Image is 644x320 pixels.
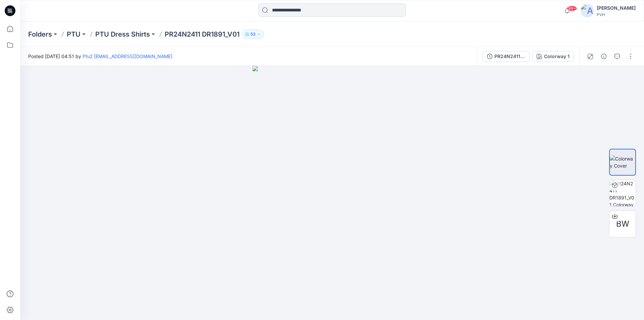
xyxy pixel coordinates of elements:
button: Colorway 1 [532,51,574,62]
button: PR24N2411 DR1891_V01 [483,51,530,62]
div: Colorway 1 [544,53,570,60]
p: PR24N2411 DR1891_V01 [165,30,239,39]
div: [PERSON_NAME] [597,4,636,12]
span: 99+ [567,6,577,11]
div: PR24N2411 DR1891_V01 [494,53,525,60]
a: Folders [28,30,52,39]
button: Details [598,51,609,62]
p: 53 [251,31,256,38]
img: avatar [581,4,594,17]
img: eyJhbGciOiJIUzI1NiIsImtpZCI6IjAiLCJzbHQiOiJzZXMiLCJ0eXAiOiJKV1QifQ.eyJkYXRhIjp7InR5cGUiOiJzdG9yYW... [253,66,411,320]
a: PTU Dress Shirts [95,30,150,39]
a: PTU [67,30,80,39]
div: PVH [597,12,636,17]
span: Posted [DATE] 04:51 by [28,53,172,60]
button: 53 [242,30,264,39]
img: PR24N2411 DR1891_V01 Colorway 1 [609,180,636,206]
img: Colorway Cover [610,155,635,169]
a: Ptu2 [EMAIL_ADDRESS][DOMAIN_NAME] [83,53,172,59]
span: BW [616,218,629,230]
